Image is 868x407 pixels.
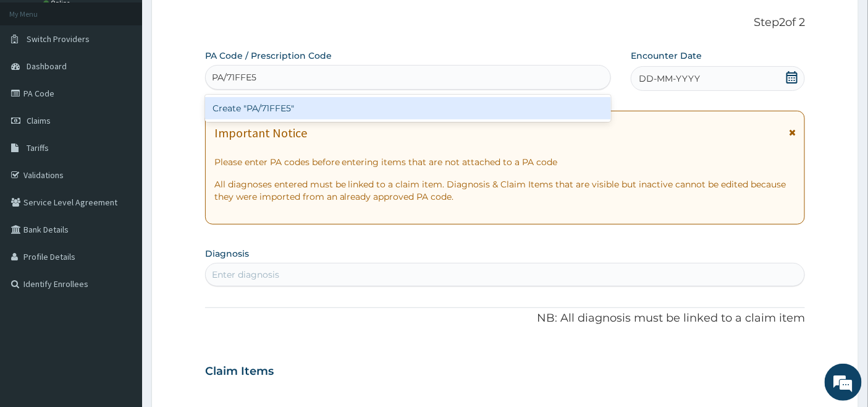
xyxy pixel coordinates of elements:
div: Chat with us now [64,69,208,85]
p: All diagnoses entered must be linked to a claim item. Diagnosis & Claim Items that are visible bu... [214,178,796,203]
p: Please enter PA codes before entering items that are not attached to a PA code [214,156,796,168]
span: We're online! [72,124,171,249]
h1: Important Notice [214,126,307,140]
label: Encounter Date [631,49,702,62]
span: Claims [27,115,51,126]
p: NB: All diagnosis must be linked to a claim item [205,311,806,327]
img: d_794563401_company_1708531726252_794563401 [23,62,50,93]
span: Dashboard [27,61,67,72]
label: PA Code / Prescription Code [205,49,332,62]
p: Step 2 of 2 [205,16,806,30]
h3: Claim Items [205,365,274,379]
div: Create "PA/71FFE5" [205,97,612,119]
span: Tariffs [27,142,49,153]
div: Minimize live chat window [203,6,232,36]
div: Enter diagnosis [212,268,279,281]
span: Switch Providers [27,33,90,45]
textarea: Type your message and hit 'Enter' [6,273,235,317]
label: Diagnosis [205,247,249,260]
span: DD-MM-YYYY [639,72,700,85]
